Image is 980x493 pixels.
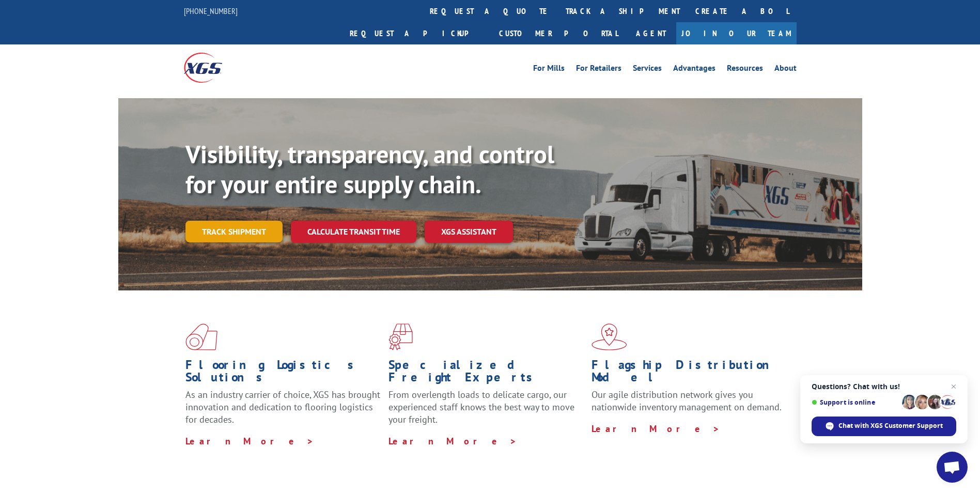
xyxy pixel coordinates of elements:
p: From overlength loads to delicate cargo, our experienced staff knows the best way to move your fr... [388,389,584,435]
a: For Retailers [576,64,621,75]
span: Our agile distribution network gives you nationwide inventory management on demand. [592,389,782,413]
span: Questions? Chat with us! [812,382,956,391]
h1: Flagship Distribution Model [592,359,787,389]
b: Visibility, transparency, and control for your entire supply chain. [185,138,554,200]
a: Request a pickup [342,22,491,44]
img: xgs-icon-flagship-distribution-model-red [592,323,627,350]
a: [PHONE_NUMBER] [184,6,238,16]
a: Calculate transit time [291,221,416,243]
a: Advantages [673,64,715,75]
img: xgs-icon-total-supply-chain-intelligence-red [185,323,217,350]
h1: Flooring Logistics Solutions [185,359,381,389]
span: As an industry carrier of choice, XGS has brought innovation and dedication to flooring logistics... [185,389,380,425]
a: Learn More > [388,435,517,447]
span: Chat with XGS Customer Support [838,421,943,430]
a: Learn More > [592,423,720,435]
span: Close chat [947,380,960,393]
span: Support is online [812,398,898,406]
a: Customer Portal [491,22,626,44]
a: Track shipment [185,221,283,242]
div: Open chat [937,452,968,483]
a: Agent [626,22,676,44]
a: Learn More > [185,435,314,447]
a: XGS ASSISTANT [425,221,513,243]
img: xgs-icon-focused-on-flooring-red [388,323,413,350]
a: Resources [727,64,763,75]
a: Services [633,64,662,75]
a: For Mills [533,64,565,75]
div: Chat with XGS Customer Support [812,417,956,436]
a: Join Our Team [676,22,797,44]
a: About [774,64,797,75]
h1: Specialized Freight Experts [388,359,584,389]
